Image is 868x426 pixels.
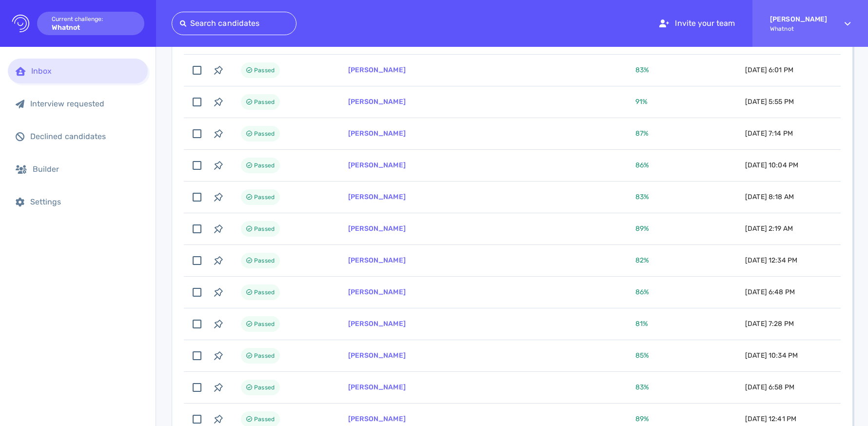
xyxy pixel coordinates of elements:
div: Inbox [31,66,140,76]
span: Passed [254,96,275,108]
span: 85 % [635,351,649,360]
span: [DATE] 12:41 PM [745,415,796,423]
span: 81 % [635,320,648,328]
div: Declined candidates [30,132,140,141]
span: Passed [254,413,275,425]
div: Interview requested [30,99,140,108]
span: Passed [254,350,275,362]
span: 82 % [635,256,649,264]
span: 83 % [635,193,649,201]
span: 83 % [635,66,649,74]
a: [PERSON_NAME] [348,351,406,360]
a: [PERSON_NAME] [348,224,406,233]
a: [PERSON_NAME] [348,383,406,391]
span: [DATE] 5:55 PM [745,98,794,106]
span: 86 % [635,161,649,169]
a: [PERSON_NAME] [348,193,406,201]
span: Passed [254,160,275,171]
a: [PERSON_NAME] [348,66,406,74]
span: Passed [254,382,275,393]
span: [DATE] 6:48 PM [745,288,795,296]
div: Settings [30,197,140,206]
a: [PERSON_NAME] [348,256,406,264]
span: Passed [254,64,275,76]
a: [PERSON_NAME] [348,320,406,328]
a: [PERSON_NAME] [348,98,406,106]
span: [DATE] 8:18 AM [745,193,794,201]
a: [PERSON_NAME] [348,129,406,138]
span: Passed [254,286,275,298]
strong: [PERSON_NAME] [770,15,827,23]
span: Passed [254,223,275,235]
span: Passed [254,128,275,140]
span: Passed [254,318,275,330]
span: Passed [254,191,275,203]
span: 89 % [635,415,649,423]
span: 86 % [635,288,649,296]
span: 87 % [635,129,649,138]
span: [DATE] 7:28 PM [745,320,794,328]
span: Passed [254,255,275,266]
span: 83 % [635,383,649,391]
span: Whatnot [770,25,827,32]
span: [DATE] 6:58 PM [745,383,794,391]
span: [DATE] 10:04 PM [745,161,798,169]
a: [PERSON_NAME] [348,288,406,296]
a: [PERSON_NAME] [348,415,406,423]
span: [DATE] 10:34 PM [745,351,798,360]
span: [DATE] 2:19 AM [745,224,793,233]
div: Builder [33,164,140,174]
span: 91 % [635,98,648,106]
span: 89 % [635,224,649,233]
span: [DATE] 6:01 PM [745,66,793,74]
a: [PERSON_NAME] [348,161,406,169]
span: [DATE] 7:14 PM [745,129,793,138]
span: [DATE] 12:34 PM [745,256,797,264]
